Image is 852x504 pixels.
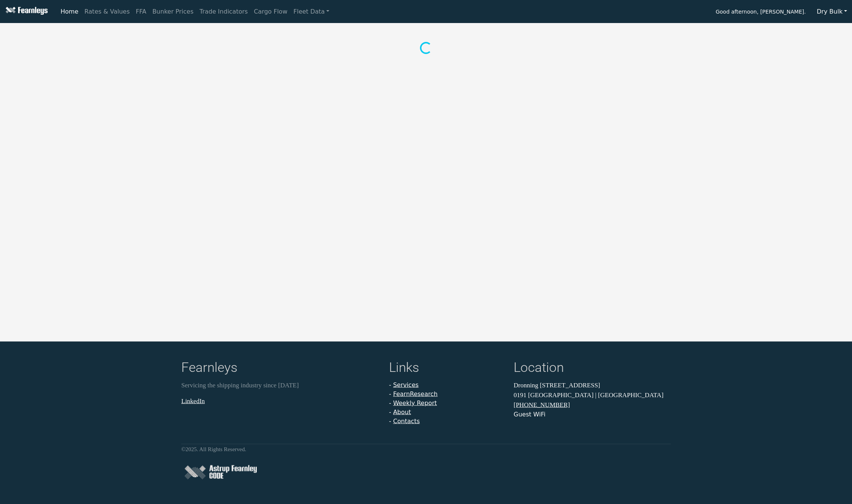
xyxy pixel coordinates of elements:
p: 0191 [GEOGRAPHIC_DATA] | [GEOGRAPHIC_DATA] [514,390,671,400]
li: - [389,381,505,390]
li: - [389,417,505,426]
a: Contacts [393,418,420,425]
a: FFA [133,4,150,19]
a: Bunker Prices [149,4,196,19]
img: Fearnleys Logo [4,7,48,16]
a: LinkedIn [181,397,205,404]
h4: Location [514,360,671,378]
a: [PHONE_NUMBER] [514,401,570,408]
span: Good afternoon, [PERSON_NAME]. [716,6,806,19]
a: Weekly Report [393,399,437,407]
a: Fleet Data [290,4,332,19]
a: Cargo Flow [251,4,290,19]
a: Home [57,4,81,19]
li: - [389,408,505,417]
a: FearnResearch [393,390,438,398]
li: - [389,399,505,408]
button: Dry Bulk [812,5,852,19]
a: About [393,408,411,416]
li: - [389,390,505,399]
small: © 2025 . All Rights Reserved. [181,446,246,452]
h4: Fearnleys [181,360,380,378]
p: Servicing the shipping industry since [DATE] [181,381,380,390]
button: Guest WiFi [514,410,545,419]
a: Services [393,381,418,388]
h4: Links [389,360,505,378]
a: Trade Indicators [196,4,251,19]
a: Rates & Values [82,4,133,19]
p: Dronning [STREET_ADDRESS] [514,381,671,390]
